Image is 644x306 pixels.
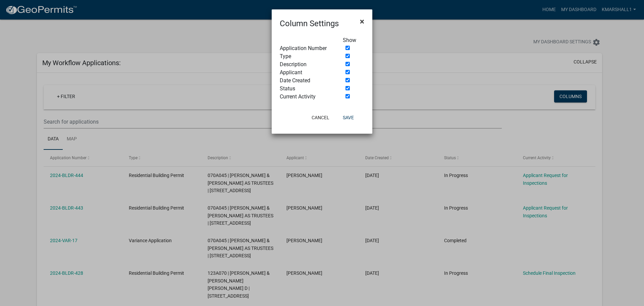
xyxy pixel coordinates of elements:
[275,60,338,69] div: Description
[306,112,335,124] button: Cancel
[360,17,364,26] span: ×
[338,36,369,44] div: Show
[275,52,338,60] div: Type
[275,44,338,52] div: Application Number
[275,85,338,93] div: Status
[275,93,338,101] div: Current Activity
[337,112,359,124] button: Save
[280,17,339,30] h4: Column Settings
[355,12,370,31] button: Close
[275,77,338,85] div: Date Created
[275,69,338,77] div: Applicant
